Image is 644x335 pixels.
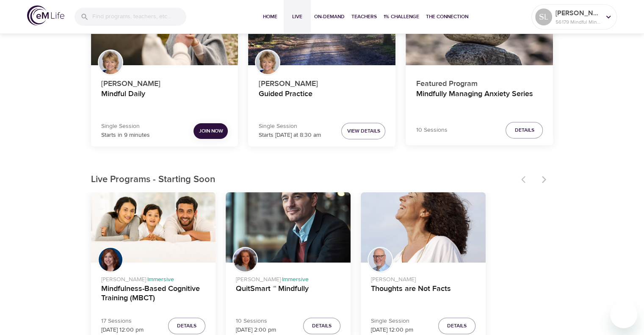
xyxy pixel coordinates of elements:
span: 1% Challenge [384,12,419,21]
span: Join Now [199,127,223,136]
span: Immersive [282,276,309,283]
h4: Mindfully Managing Anxiety Series [416,89,543,110]
p: 10 Sessions [236,317,276,326]
p: 56179 Mindful Minutes [556,18,600,26]
p: [PERSON_NAME] [556,8,600,18]
p: Live Programs - Starting Soon [91,173,516,187]
span: Home [260,12,280,21]
input: Find programs, teachers, etc... [92,8,186,26]
button: Thoughts are Not Facts [361,192,486,263]
button: Details [168,318,205,334]
p: [PERSON_NAME] · [236,272,340,284]
p: Starts in 9 minutes [101,131,150,140]
p: Starts [DATE] at 8:30 am [258,131,321,140]
button: Join Now [193,123,228,139]
h4: Mindfulness-Based Cognitive Training (MBCT) [101,284,206,305]
h4: Mindful Daily [101,89,228,110]
p: Featured Program [416,75,543,89]
button: Mindfulness-Based Cognitive Training (MBCT) [91,192,216,263]
div: SL [535,8,552,25]
span: Details [447,321,467,330]
span: Immersive [147,276,174,283]
h4: QuitSmart ™ Mindfully [236,284,340,305]
p: [PERSON_NAME] [371,272,475,284]
span: View Details [347,127,380,136]
p: [PERSON_NAME] [258,75,385,89]
button: View Details [341,123,385,139]
iframe: Button to launch messaging window [610,301,637,328]
span: On-Demand [314,12,345,21]
span: Live [287,12,307,21]
span: The Connection [426,12,468,21]
p: Single Session [258,122,321,131]
p: [DATE] 12:00 pm [371,326,413,335]
button: QuitSmart ™ Mindfully [226,192,351,263]
p: [PERSON_NAME] · [101,272,206,284]
span: Details [312,321,332,330]
p: 17 Sessions [101,317,144,326]
button: Details [506,122,543,138]
span: Details [514,126,534,135]
h4: Guided Practice [258,89,385,110]
span: Details [177,321,196,330]
button: Details [303,318,340,334]
h4: Thoughts are Not Facts [371,284,475,305]
p: [DATE] 12:00 pm [101,326,144,335]
button: Details [438,318,475,334]
p: [PERSON_NAME] [101,75,228,89]
p: Single Session [371,317,413,326]
p: Single Session [101,122,150,131]
p: 10 Sessions [416,126,447,135]
img: logo [27,6,64,25]
p: [DATE] 2:00 pm [236,326,276,335]
span: Teachers [351,12,377,21]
